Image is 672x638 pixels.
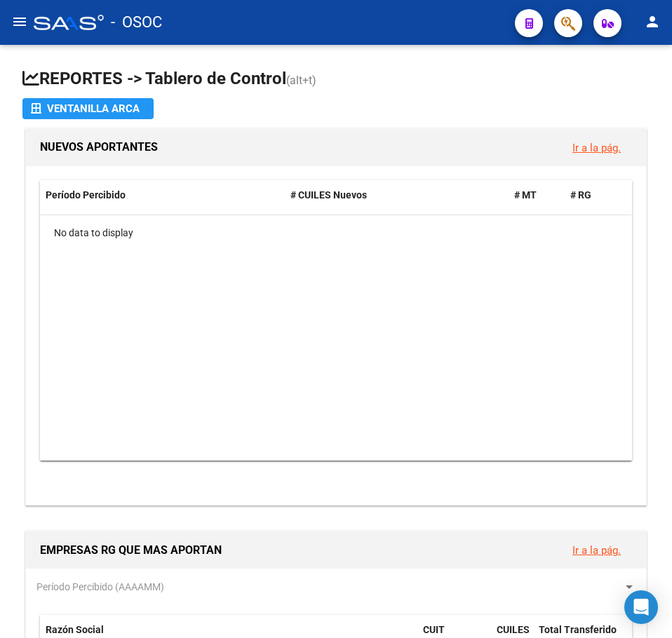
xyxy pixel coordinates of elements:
[286,74,316,87] span: (alt+t)
[497,624,530,635] span: CUILES
[46,624,104,635] span: Razón Social
[423,624,445,635] span: CUIT
[561,135,632,161] button: Ir a la pág.
[570,189,591,201] span: # RG
[40,215,631,250] div: No data to display
[509,180,565,210] datatable-header-cell: # MT
[36,581,164,592] span: Período Percibido (AAAAMM)
[40,140,158,154] span: NUEVOS APORTANTES
[31,98,145,119] div: Ventanilla ARCA
[572,544,621,557] a: Ir a la pág.
[514,189,537,201] span: # MT
[290,189,367,201] span: # CUILES Nuevos
[22,67,650,92] h1: REPORTES -> Tablero de Control
[40,180,285,210] datatable-header-cell: Período Percibido
[561,537,632,563] button: Ir a la pág.
[285,180,509,210] datatable-header-cell: # CUILES Nuevos
[22,98,154,119] button: Ventanilla ARCA
[11,13,28,30] mat-icon: menu
[624,590,658,624] div: Open Intercom Messenger
[111,7,162,38] span: - OSOC
[539,624,617,635] span: Total Transferido
[40,543,222,557] span: EMPRESAS RG QUE MAS APORTAN
[644,13,661,30] mat-icon: person
[565,180,621,210] datatable-header-cell: # RG
[572,142,621,154] a: Ir a la pág.
[46,189,126,201] span: Período Percibido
